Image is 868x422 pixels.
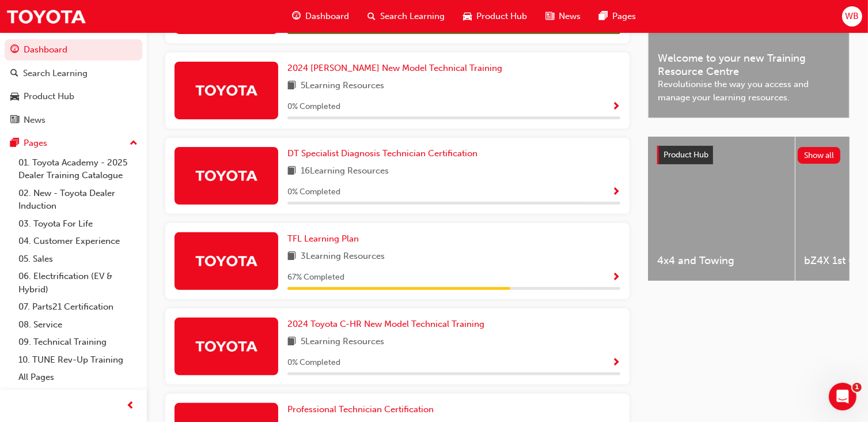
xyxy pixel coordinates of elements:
[612,356,620,370] button: Show Progress
[287,148,477,159] span: DT Specialist Diagnosis Technician Certification
[14,267,142,298] a: 06. Electrification (EV & Hybrid)
[358,5,454,28] a: search-iconSearch Learning
[5,39,142,61] a: Dashboard
[842,6,862,27] button: WB
[657,146,840,164] a: Product HubShow all
[287,147,482,160] a: DT Specialist Diagnosis Technician Certification
[130,136,138,151] span: up-icon
[612,100,620,114] button: Show Progress
[658,52,840,78] span: Welcome to your new Training Resource Centre
[463,9,472,24] span: car-icon
[195,251,258,271] img: Trak
[301,164,389,179] span: 16 Learning Resources
[14,351,142,369] a: 10. TUNE Rev-Up Training
[195,165,258,186] img: Trak
[454,5,536,28] a: car-iconProduct Hub
[590,5,645,28] a: pages-iconPages
[292,9,301,24] span: guage-icon
[14,184,142,215] a: 02. New - Toyota Dealer Induction
[798,147,841,164] button: Show all
[10,138,19,149] span: pages-icon
[612,187,620,198] span: Show Progress
[14,215,142,233] a: 03. Toyota For Life
[14,232,142,250] a: 04. Customer Experience
[612,10,636,23] span: Pages
[559,10,581,23] span: News
[287,319,484,329] span: 2024 Toyota C-HR New Model Technical Training
[6,3,86,29] img: Trak
[612,273,620,283] span: Show Progress
[287,318,489,331] a: 2024 Toyota C-HR New Model Technical Training
[658,78,840,104] span: Revolutionise the way you access and manage your learning resources.
[852,383,862,392] span: 1
[287,232,363,246] a: TFL Learning Plan
[5,37,142,133] button: DashboardSearch LearningProduct HubNews
[657,254,786,267] span: 4x4 and Towing
[287,335,296,349] span: book-icon
[23,67,88,80] div: Search Learning
[10,92,19,102] span: car-icon
[195,336,258,356] img: Trak
[287,250,296,264] span: book-icon
[287,100,340,114] span: 0 % Completed
[612,185,620,199] button: Show Progress
[287,63,502,73] span: 2024 [PERSON_NAME] New Model Technical Training
[14,298,142,316] a: 07. Parts21 Certification
[14,368,142,386] a: All Pages
[545,9,554,24] span: news-icon
[536,5,590,28] a: news-iconNews
[10,45,19,55] span: guage-icon
[14,250,142,268] a: 05. Sales
[287,271,344,284] span: 67 % Completed
[10,69,18,79] span: search-icon
[845,10,859,23] span: WB
[5,133,142,154] button: Pages
[287,403,438,416] a: Professional Technician Certification
[287,62,507,75] a: 2024 [PERSON_NAME] New Model Technical Training
[287,164,296,179] span: book-icon
[14,316,142,334] a: 08. Service
[612,358,620,368] span: Show Progress
[648,137,795,281] a: 4x4 and Towing
[5,63,142,84] a: Search Learning
[287,233,359,244] span: TFL Learning Plan
[287,79,296,93] span: book-icon
[612,102,620,112] span: Show Progress
[14,333,142,351] a: 09. Technical Training
[287,356,340,370] span: 0 % Completed
[287,404,434,415] span: Professional Technician Certification
[10,115,19,126] span: news-icon
[24,137,47,150] div: Pages
[380,10,445,23] span: Search Learning
[24,90,74,103] div: Product Hub
[301,79,384,93] span: 5 Learning Resources
[287,186,340,199] span: 0 % Completed
[664,150,708,160] span: Product Hub
[24,114,46,127] div: News
[127,399,135,413] span: prev-icon
[829,383,856,410] iframe: Intercom live chat
[476,10,527,23] span: Product Hub
[5,110,142,131] a: News
[612,270,620,285] button: Show Progress
[195,80,258,100] img: Trak
[367,9,376,24] span: search-icon
[301,250,385,264] span: 3 Learning Resources
[305,10,349,23] span: Dashboard
[599,9,608,24] span: pages-icon
[5,86,142,107] a: Product Hub
[301,335,384,349] span: 5 Learning Resources
[14,154,142,184] a: 01. Toyota Academy - 2025 Dealer Training Catalogue
[283,5,358,28] a: guage-iconDashboard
